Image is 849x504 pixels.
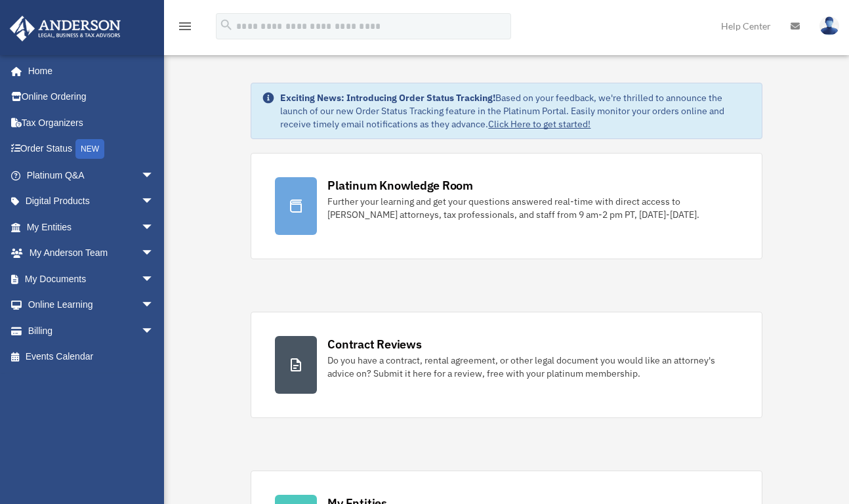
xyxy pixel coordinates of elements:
[141,214,167,241] span: arrow_drop_down
[141,162,167,189] span: arrow_drop_down
[251,312,762,418] a: Contract Reviews Do you have a contract, rental agreement, or other legal document you would like...
[9,292,174,318] a: Online Learningarrow_drop_down
[327,354,737,380] div: Do you have a contract, rental agreement, or other legal document you would like an attorney's ad...
[141,318,167,345] span: arrow_drop_down
[280,91,751,131] div: Based on your feedback, we're thrilled to announce the launch of our new Order Status Tracking fe...
[9,136,174,163] a: Order StatusNEW
[819,16,839,35] img: User Pic
[327,195,737,221] div: Further your learning and get your questions answered real-time with direct access to [PERSON_NAM...
[6,16,125,41] img: Anderson Advisors Platinum Portal
[9,162,174,188] a: Platinum Q&Aarrow_drop_down
[219,18,234,32] i: search
[9,240,174,266] a: My Anderson Teamarrow_drop_down
[177,18,193,34] i: menu
[327,177,473,194] div: Platinum Knowledge Room
[9,344,174,370] a: Events Calendar
[141,240,167,267] span: arrow_drop_down
[488,118,590,130] a: Click Here to get started!
[75,139,104,159] div: NEW
[9,110,174,136] a: Tax Organizers
[141,266,167,293] span: arrow_drop_down
[9,266,174,292] a: My Documentsarrow_drop_down
[9,58,167,84] a: Home
[9,84,174,110] a: Online Ordering
[280,92,495,104] strong: Exciting News: Introducing Order Status Tracking!
[9,318,174,344] a: Billingarrow_drop_down
[251,153,762,259] a: Platinum Knowledge Room Further your learning and get your questions answered real-time with dire...
[327,336,421,352] div: Contract Reviews
[9,214,174,240] a: My Entitiesarrow_drop_down
[141,188,167,215] span: arrow_drop_down
[177,23,193,34] a: menu
[141,292,167,319] span: arrow_drop_down
[9,188,174,215] a: Digital Productsarrow_drop_down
